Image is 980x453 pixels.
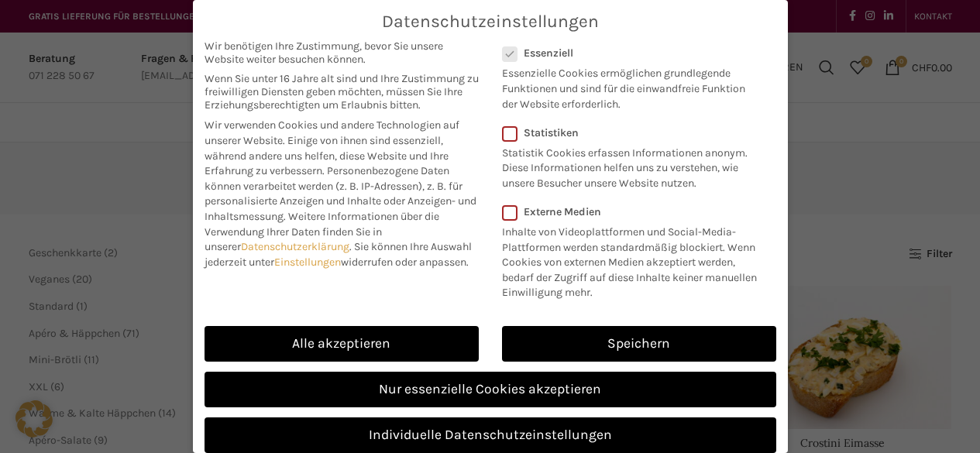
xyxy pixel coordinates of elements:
p: Inhalte von Videoplattformen und Social-Media-Plattformen werden standardmäßig blockiert. Wenn Co... [502,218,766,300]
label: Statistiken [502,126,756,139]
p: Statistik Cookies erfassen Informationen anonym. Diese Informationen helfen uns zu verstehen, wie... [502,139,756,191]
a: Speichern [502,326,776,362]
p: Essenzielle Cookies ermöglichen grundlegende Funktionen und sind für die einwandfreie Funktion de... [502,60,756,112]
a: Alle akzeptieren [205,326,479,362]
a: Individuelle Datenschutzeinstellungen [205,417,776,453]
span: Wenn Sie unter 16 Jahre alt sind und Ihre Zustimmung zu freiwilligen Diensten geben möchten, müss... [205,72,479,112]
span: Weitere Informationen über die Verwendung Ihrer Daten finden Sie in unserer . [205,210,439,253]
span: Sie können Ihre Auswahl jederzeit unter widerrufen oder anpassen. [205,240,472,269]
span: Personenbezogene Daten können verarbeitet werden (z. B. IP-Adressen), z. B. für personalisierte A... [205,164,476,223]
a: Einstellungen [274,256,341,269]
a: Nur essenzielle Cookies akzeptieren [205,372,776,407]
span: Wir verwenden Cookies und andere Technologien auf unserer Website. Einige von ihnen sind essenzie... [205,118,459,177]
a: Datenschutzerklärung [241,240,349,253]
label: Externe Medien [502,205,766,218]
span: Wir benötigen Ihre Zustimmung, bevor Sie unsere Website weiter besuchen können. [205,39,479,66]
label: Essenziell [502,46,756,60]
span: Datenschutzeinstellungen [382,12,599,32]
